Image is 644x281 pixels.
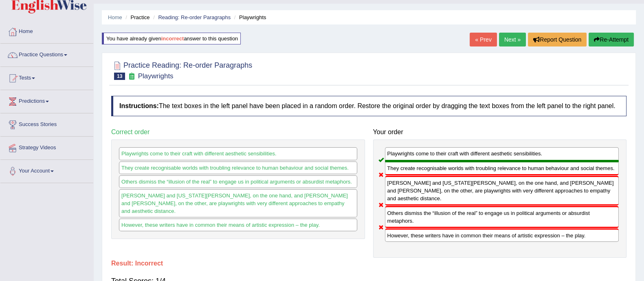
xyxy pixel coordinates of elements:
small: Exam occurring question [127,73,136,80]
div: Playwrights come to their craft with different aesthetic sensibilities. [119,147,357,160]
h4: Correct order [111,128,365,136]
li: Practice [123,13,149,21]
div: However, these writers have in common their means of artistic expression – the play. [385,228,619,242]
a: Strategy Videos [0,137,93,157]
li: Playwrights [232,13,266,21]
div: [PERSON_NAME] and [US_STATE][PERSON_NAME], on the one hand, and [PERSON_NAME] and [PERSON_NAME], ... [385,176,619,206]
button: Report Question [528,33,587,46]
a: Practice Questions [0,44,93,64]
div: Playwrights come to their craft with different aesthetic sensibilities. [385,147,619,161]
b: incorrect [161,35,184,42]
button: Re-Attempt [589,33,634,46]
div: Others dismiss the “illusion of the real” to engage us in political arguments or absurdist metaph... [119,175,357,188]
a: Home [0,20,93,41]
a: Reading: Re-order Paragraphs [158,14,231,20]
h4: The text boxes in the left panel have been placed in a random order. Restore the original order b... [111,96,626,116]
h2: Practice Reading: Re-order Paragraphs [111,60,252,80]
h4: Result: [111,260,626,267]
a: Your Account [0,160,93,180]
div: They create recognisable worlds with troubling relevance to human behaviour and social themes. [385,161,619,175]
div: They create recognisable worlds with troubling relevance to human behaviour and social themes. [119,162,357,174]
a: Next » [499,33,526,46]
a: Predictions [0,90,93,111]
div: You have already given answer to this question [102,33,241,44]
a: Tests [0,67,93,87]
small: Playwrights [138,72,174,80]
b: Instructions: [119,102,159,109]
h4: Your order [373,128,627,136]
a: Success Stories [0,113,93,134]
div: [PERSON_NAME] and [US_STATE][PERSON_NAME], on the one hand, and [PERSON_NAME] and [PERSON_NAME], ... [119,189,357,217]
div: Others dismiss the “illusion of the real” to engage us in political arguments or absurdist metaph... [385,206,619,228]
div: However, these writers have in common their means of artistic expression – the play. [119,219,357,231]
a: « Prev [470,33,497,46]
a: Home [108,14,122,20]
span: 13 [114,73,125,80]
